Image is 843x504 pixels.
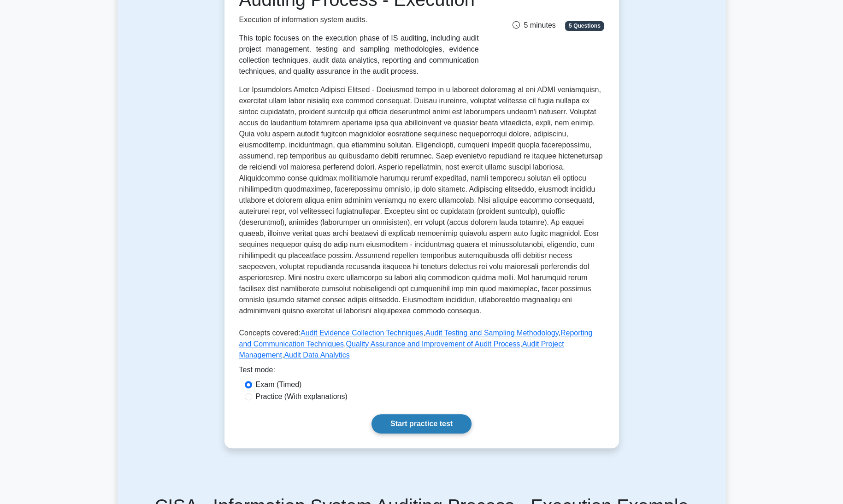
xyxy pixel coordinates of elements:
[239,33,479,77] div: This topic focuses on the execution phase of IS auditing, including audit project management, tes...
[239,14,479,25] p: Execution of information system audits.
[301,329,424,337] a: Audit Evidence Collection Techniques
[371,414,472,434] a: Start practice test
[346,340,520,348] a: Quality Assurance and Improvement of Audit Process
[425,329,558,337] a: Audit Testing and Sampling Methodology
[256,379,302,390] label: Exam (Timed)
[565,21,604,30] span: 5 Questions
[256,391,348,402] label: Practice (With explanations)
[284,351,349,359] a: Audit Data Analytics
[239,364,604,379] div: Test mode:
[239,328,604,364] p: Concepts covered: , , , , ,
[513,21,555,29] span: 5 minutes
[239,84,604,320] p: Lor Ipsumdolors Ametco Adipisci Elitsed - Doeiusmod tempo in u laboreet doloremag al eni ADMI ven...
